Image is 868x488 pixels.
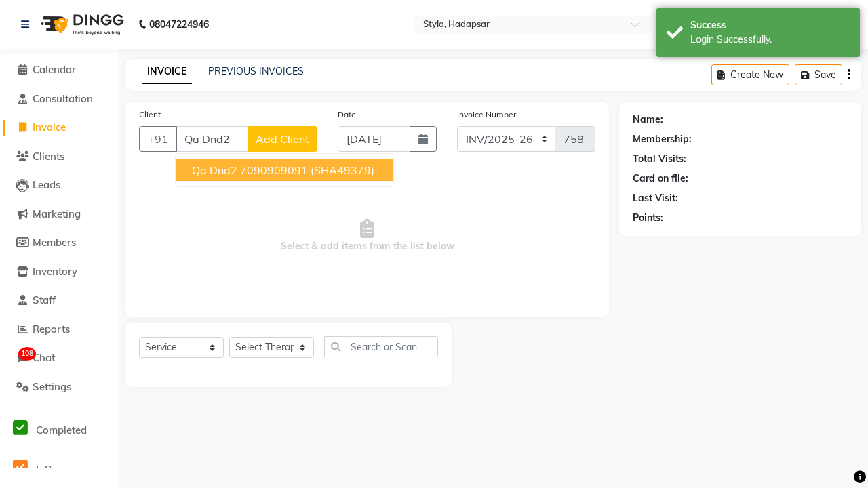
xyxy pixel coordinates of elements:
[311,163,374,177] span: (SHA49379)
[33,265,77,278] span: Inventory
[633,152,686,166] div: Total Visits:
[149,5,209,43] b: 08047224946
[176,126,248,152] input: Search by Name/Mobile/Email/Code
[33,323,70,335] span: Reports
[690,18,850,33] div: Success
[192,163,237,177] span: Qa Dnd2
[633,211,663,225] div: Points:
[33,121,66,134] span: Invoice
[36,424,87,436] span: Completed
[33,351,55,364] span: Chat
[33,293,56,306] span: Staff
[33,92,93,105] span: Consultation
[35,5,127,43] img: logo
[3,235,115,251] a: Members
[33,178,60,191] span: Leads
[338,108,356,121] label: Date
[795,64,842,85] button: Save
[139,108,161,121] label: Client
[256,132,309,146] span: Add Client
[3,264,115,280] a: Inventory
[3,350,115,366] a: 108Chat
[3,207,115,222] a: Marketing
[633,113,663,127] div: Name:
[240,163,308,177] ngb-highlight: 7090909091
[633,191,678,205] div: Last Visit:
[3,120,115,136] a: Invoice
[324,336,438,357] input: Search or Scan
[142,60,192,84] a: INVOICE
[33,380,71,393] span: Settings
[633,132,692,146] div: Membership:
[248,126,317,152] button: Add Client
[3,293,115,308] a: Staff
[3,178,115,193] a: Leads
[3,380,115,395] a: Settings
[36,463,87,476] span: InProgress
[457,108,516,121] label: Invoice Number
[33,236,76,249] span: Members
[3,322,115,338] a: Reports
[139,168,595,304] span: Select & add items from the list below
[3,149,115,165] a: Clients
[33,150,64,163] span: Clients
[18,347,36,361] span: 108
[33,63,76,76] span: Calendar
[633,171,688,186] div: Card on file:
[208,65,304,77] a: PREVIOUS INVOICES
[711,64,789,85] button: Create New
[690,33,850,47] div: Login Successfully.
[3,62,115,78] a: Calendar
[139,126,177,152] button: +91
[33,207,81,220] span: Marketing
[3,91,115,107] a: Consultation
